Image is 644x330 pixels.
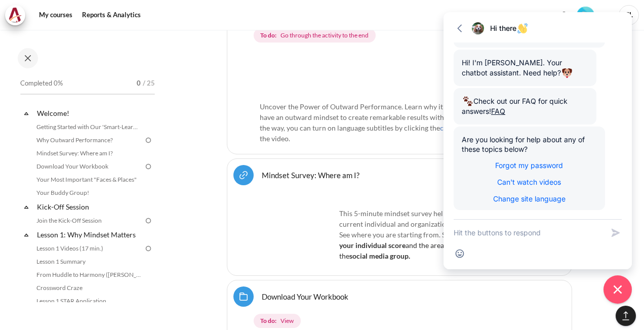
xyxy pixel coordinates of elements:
img: Level #1 [577,7,594,24]
span: View [280,316,294,325]
span: Go through the activity to the end [280,31,369,40]
button: [[backtotopbutton]] [616,306,636,326]
a: Crossword Craze [33,282,144,294]
img: assmt [260,193,336,269]
a: My courses [35,5,76,25]
a: Join the Kick-Off Session [33,215,144,227]
a: Download Your Workbook [262,292,348,301]
a: Kick-Off Session [35,200,144,214]
a: Lesson 1 Summary [33,256,144,268]
span: Collapse [21,108,31,118]
a: Download Your Workbook [33,160,144,173]
a: Your Most Important "Faces & Places" [33,174,144,186]
div: Show notification window with no new notifications [556,8,572,23]
span: CL [619,5,639,25]
span: cc [440,123,447,132]
a: Lesson 1 STAR Application [33,295,144,307]
a: Your Buddy Group! [33,187,144,199]
div: Completion requirements for Why Outward Performance? [254,26,549,45]
a: Getting Started with Our 'Smart-Learning' Platform [33,121,144,133]
span: Collapse [21,202,31,212]
a: User menu [619,5,639,25]
img: To do [144,162,153,171]
img: To do [144,244,153,253]
span: Uncover the Power of Outward Performance. Learn why it's crucial to your success to have an outwa... [260,102,531,132]
a: Why Outward Performance? [33,134,144,146]
a: Welcome! [35,106,144,120]
p: This 5-minute mindset survey helps you understand your current individual and organizational mind... [260,208,539,261]
a: Lesson 1: Why Mindset Matters [35,228,144,241]
strong: To do: [260,316,276,325]
span: 0 [137,78,141,89]
a: Architeck Architeck [5,5,30,25]
span: Completed 0% [20,78,63,89]
strong: To do: [260,31,276,40]
img: Architeck [8,8,22,23]
img: To do [144,136,153,145]
strong: social media group. [349,252,410,260]
a: Lesson 1 Videos (17 min.) [33,242,144,255]
span: and the area you most need to work o [339,230,537,260]
div: Completion requirements for Download Your Workbook [254,312,549,330]
a: Mindset Survey: Where am I? [33,147,144,159]
a: Reports & Analytics [78,5,144,25]
img: To do [144,216,153,225]
a: Level #1 [573,6,598,24]
span: Collapse [21,230,31,240]
a: From Huddle to Harmony ([PERSON_NAME]'s Story) [33,269,144,281]
a: Mindset Survey: Where am I? [262,170,359,180]
img: 0 [260,53,539,96]
button: Languages [599,8,615,23]
span: / 25 [143,78,155,89]
div: Level #1 [577,6,594,24]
